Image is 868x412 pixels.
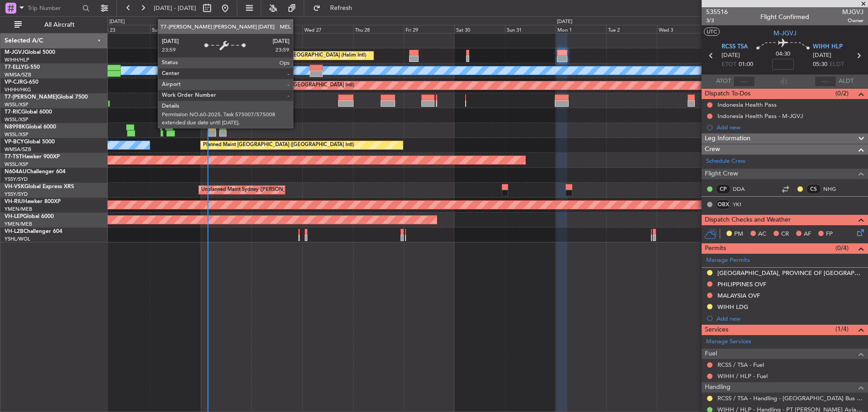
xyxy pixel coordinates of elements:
[154,4,196,12] span: [DATE] - [DATE]
[5,221,32,227] a: YMEN/MEB
[717,394,863,402] a: RCSS / TSA - Handling - [GEOGRAPHIC_DATA] Bus Avn RCSS / TSA
[813,51,831,60] span: [DATE]
[717,303,748,311] div: WIHH LDG
[322,5,360,11] span: Refresh
[203,79,354,92] div: Planned Maint [GEOGRAPHIC_DATA] ([GEOGRAPHIC_DATA] Intl)
[717,101,777,109] div: Indonesia Health Pass
[717,372,768,380] a: WIHH / HLP - Fuel
[835,324,849,334] span: (1/4)
[722,43,748,52] span: RCSS TSA
[5,124,56,130] a: N8998KGlobal 6000
[5,95,57,100] span: T7-[PERSON_NAME]
[5,214,54,219] a: VH-LEPGlobal 6000
[813,60,827,69] span: 05:30
[813,43,843,52] span: WIHH HLP
[717,269,863,277] div: [GEOGRAPHIC_DATA], PROVINCE OF [GEOGRAPHIC_DATA] DEPARTURE
[5,65,24,70] span: T7-ELLY
[717,280,766,288] div: PHILIPPINES OVF
[454,25,505,33] div: Sat 30
[706,337,751,346] a: Manage Services
[705,382,731,393] span: Handling
[5,199,23,204] span: VH-RIU
[760,12,809,22] div: Flight Confirmed
[717,315,863,322] div: Add new
[5,191,28,198] a: YSSY/SYD
[5,176,28,183] a: YSSY/SYD
[722,51,740,60] span: [DATE]
[5,199,61,204] a: VH-RIUHawker 800XP
[5,124,25,130] span: N8998K
[201,25,251,33] div: Mon 25
[201,183,312,197] div: Unplanned Maint Sydney ([PERSON_NAME] Intl)
[5,214,23,219] span: VH-LEP
[5,169,66,175] a: N604AUChallenger 604
[839,77,854,86] span: ALDT
[109,18,125,26] div: [DATE]
[251,25,302,33] div: Tue 26
[24,22,95,28] span: All Aircraft
[842,7,863,17] span: MJGVJ
[5,65,40,70] a: T7-ELLYG-550
[704,28,720,36] button: UTC
[5,154,22,160] span: T7-TST
[5,206,32,213] a: YMEN/MEB
[5,184,24,189] span: VH-VSK
[5,154,60,160] a: T7-TSTHawker 900XP
[557,18,572,26] div: [DATE]
[733,185,753,193] a: DDA
[657,25,708,33] div: Wed 3
[150,25,201,33] div: Sun 24
[776,50,790,59] span: 04:30
[705,144,720,155] span: Crew
[302,25,353,33] div: Wed 27
[705,169,738,179] span: Flight Crew
[5,236,30,242] a: YSHL/WOL
[5,109,52,115] a: T7-RICGlobal 6000
[606,25,657,33] div: Tue 2
[28,1,80,15] input: Trip Number
[5,139,55,145] a: VP-BCYGlobal 5000
[706,256,750,265] a: Manage Permits
[804,230,811,239] span: AF
[5,86,31,93] a: VHHH/HKG
[781,230,789,239] span: CR
[705,243,726,254] span: Permits
[505,25,556,33] div: Sun 31
[705,89,750,99] span: Dispatch To-Dos
[5,116,28,123] a: WSSL/XSP
[717,112,803,120] div: Indonesia Health Pass - M-JGVJ
[5,229,24,234] span: VH-L2B
[716,77,731,86] span: ATOT
[5,109,21,115] span: T7-RIC
[717,123,863,131] div: Add new
[5,95,88,100] a: T7-[PERSON_NAME]Global 7500
[826,230,833,239] span: FP
[830,60,844,69] span: ELDT
[734,230,743,239] span: PM
[842,17,863,24] span: Owner
[5,139,24,145] span: VP-BCY
[5,184,74,189] a: VH-VSKGlobal Express XRS
[717,292,760,299] div: MALAYSIA OVF
[733,200,753,208] a: YKI
[835,89,849,98] span: (0/2)
[5,71,31,78] a: WMSA/SZB
[722,60,736,69] span: ETOT
[835,243,849,253] span: (0/4)
[5,229,62,234] a: VH-L2BChallenger 604
[823,185,844,193] a: NHG
[203,138,354,152] div: Planned Maint [GEOGRAPHIC_DATA] ([GEOGRAPHIC_DATA] Intl)
[5,169,27,175] span: N604AU
[774,28,797,38] span: M-JGVJ
[5,146,31,153] a: WMSA/SZB
[705,349,717,359] span: Fuel
[5,101,28,108] a: WSSL/XSP
[10,18,98,32] button: All Aircraft
[5,161,28,168] a: WSSL/XSP
[5,50,55,55] a: M-JGVJGlobal 5000
[404,25,454,33] div: Fri 29
[309,1,363,15] button: Refresh
[5,50,24,55] span: M-JGVJ
[5,80,23,85] span: VP-CJR
[99,25,150,33] div: Sat 23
